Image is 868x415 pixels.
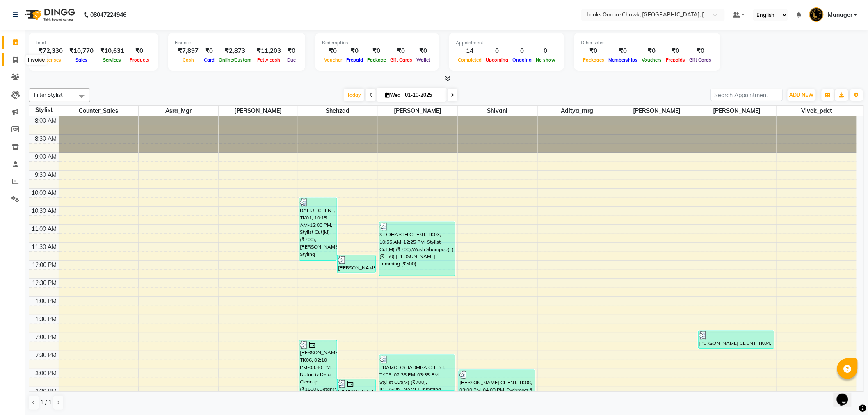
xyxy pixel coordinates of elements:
[581,46,606,56] div: ₹0
[34,387,59,396] div: 3:30 PM
[484,57,510,63] span: Upcoming
[254,46,284,56] div: ₹11,203
[581,57,606,63] span: Packages
[711,89,783,101] input: Search Appointment
[299,340,337,393] div: [PERSON_NAME], TK06, 02:10 PM-03:40 PM, NaturLiv Detan Cleanup (₹1500),Detan(M) (₹500)
[73,57,89,63] span: Sales
[402,89,443,101] input: 2025-10-01
[344,46,365,56] div: ₹0
[285,57,298,63] span: Due
[365,46,388,56] div: ₹0
[202,57,217,63] span: Card
[284,46,299,56] div: ₹0
[298,106,378,116] span: Shehzad
[664,57,688,63] span: Prepaids
[699,331,774,348] div: [PERSON_NAME] CLIENT, TK04, 01:55 PM-02:25 PM, Eyebrows & Upperlips (₹100)
[180,57,196,63] span: Cash
[34,369,59,378] div: 3:00 PM
[217,57,254,63] span: Online/Custom
[414,57,432,63] span: Wallet
[790,92,814,98] span: ADD NEW
[30,189,59,197] div: 10:00 AM
[219,106,298,116] span: [PERSON_NAME]
[338,379,375,397] div: [PERSON_NAME] CLIENT, TK07, 03:15 PM-03:45 PM, [PERSON_NAME] Trimming (₹500)
[34,297,59,306] div: 1:00 PM
[40,398,52,407] span: 1 / 1
[97,46,128,56] div: ₹10,631
[322,46,344,56] div: ₹0
[90,3,126,26] b: 08047224946
[458,106,537,116] span: Shivani
[299,198,337,260] div: RAHUL CLIENT, TK01, 10:15 AM-12:00 PM, Stylist Cut(M) (₹700),[PERSON_NAME] Styling (₹500),Wash Sh...
[456,39,557,46] div: Appointment
[322,39,432,46] div: Redemption
[175,39,299,46] div: Finance
[31,261,59,269] div: 12:00 PM
[21,3,77,26] img: logo
[456,57,484,63] span: Completed
[697,106,777,116] span: [PERSON_NAME]
[388,46,414,56] div: ₹0
[777,106,857,116] span: Vivek_pdct
[101,57,123,63] span: Services
[30,207,59,215] div: 10:30 AM
[379,222,455,276] div: SIDDHARTH CLIENT, TK03, 10:55 AM-12:25 PM, Stylist Cut(M) (₹700),Wash Shampoo(F) (₹150),[PERSON_N...
[383,92,402,98] span: Wed
[788,89,816,101] button: ADD NEW
[217,46,254,56] div: ₹2,873
[59,106,139,116] span: Counter_Sales
[35,39,151,46] div: Total
[456,46,484,56] div: 14
[388,57,414,63] span: Gift Cards
[688,57,714,63] span: Gift Cards
[34,135,59,143] div: 8:30 AM
[35,46,66,56] div: ₹72,330
[414,46,432,56] div: ₹0
[26,55,47,65] div: Invoice
[322,57,344,63] span: Voucher
[510,46,534,56] div: 0
[34,171,59,179] div: 9:30 AM
[640,57,664,63] span: Vouchers
[510,57,534,63] span: Ongoing
[484,46,510,56] div: 0
[664,46,688,56] div: ₹0
[30,243,59,251] div: 11:30 AM
[175,46,202,56] div: ₹7,897
[34,153,59,161] div: 9:00 AM
[128,46,151,56] div: ₹0
[538,106,617,116] span: Aditya_mrg
[128,57,151,63] span: Products
[34,351,59,360] div: 2:30 PM
[581,39,714,46] div: Other sales
[640,46,664,56] div: ₹0
[256,57,283,63] span: Petty cash
[606,57,640,63] span: Memberships
[31,279,59,287] div: 12:30 PM
[828,11,852,19] span: Manager
[344,89,364,101] span: Today
[534,46,557,56] div: 0
[34,315,59,324] div: 1:30 PM
[378,106,458,116] span: [PERSON_NAME]
[365,57,388,63] span: Package
[606,46,640,56] div: ₹0
[617,106,697,116] span: [PERSON_NAME]
[29,106,59,114] div: Stylist
[139,106,218,116] span: Asra_Mgr
[834,382,860,407] iframe: chat widget
[809,7,824,22] img: Manager
[202,46,217,56] div: ₹0
[34,91,63,98] span: Filter Stylist
[534,57,557,63] span: No show
[344,57,365,63] span: Prepaid
[38,57,63,63] span: Expenses
[30,225,59,233] div: 11:00 AM
[338,255,375,273] div: [PERSON_NAME], TK02, 11:50 AM-12:20 PM, Tailor's Classic Shave (₹500)
[459,370,535,406] div: [PERSON_NAME] CLIENT, TK08, 03:00 PM-04:00 PM, Eyebrows & Upperlips (₹100),Forehead Threading (₹100)
[379,355,455,390] div: PRAMOD SHARMRA CLIENT, TK05, 02:35 PM-03:35 PM, Stylist Cut(M) (₹700),[PERSON_NAME] Trimming (₹500)
[66,46,97,56] div: ₹10,770
[34,116,59,125] div: 8:00 AM
[34,333,59,342] div: 2:00 PM
[688,46,714,56] div: ₹0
